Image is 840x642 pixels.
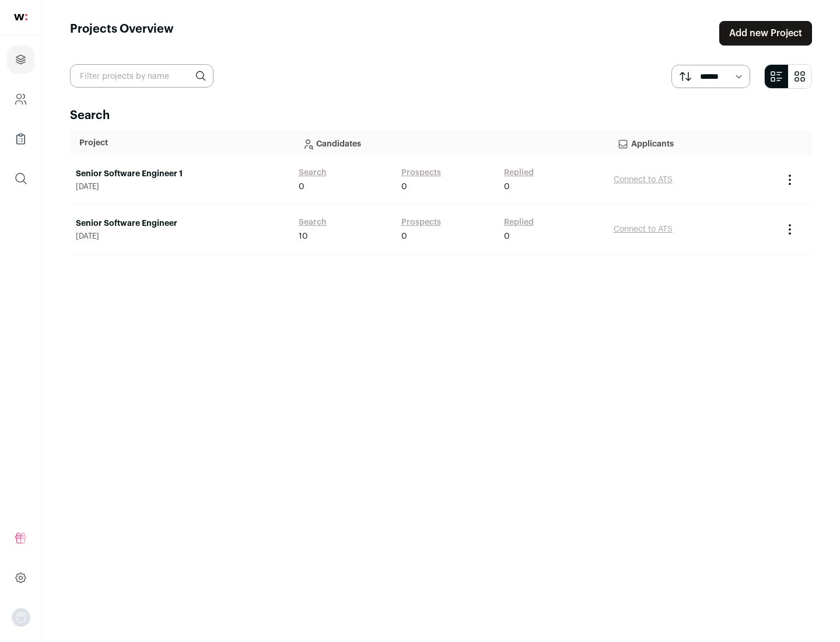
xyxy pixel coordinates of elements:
[302,131,598,155] p: Candidates
[401,231,407,242] span: 0
[7,85,34,113] a: Company and ATS Settings
[76,168,287,180] a: Senior Software Engineer 1
[76,218,287,229] a: Senior Software Engineer
[70,107,812,124] h2: Search
[76,182,287,191] span: [DATE]
[7,125,34,153] a: Company Lists
[12,608,30,627] img: nopic.png
[299,167,327,179] a: Search
[12,608,30,627] button: Open dropdown
[401,181,407,193] span: 0
[504,231,510,242] span: 0
[79,137,283,149] p: Project
[783,173,797,187] button: Project Actions
[299,231,308,242] span: 10
[614,225,673,233] a: Connect to ATS
[504,181,510,193] span: 0
[76,232,287,241] span: [DATE]
[617,131,768,155] p: Applicants
[299,181,304,193] span: 0
[7,46,34,74] a: Projects
[70,64,213,88] input: Filter projects by name
[299,217,327,228] a: Search
[504,217,534,228] a: Replied
[614,176,673,184] a: Connect to ATS
[401,167,441,179] a: Prospects
[14,14,27,20] img: wellfound-shorthand-0d5821cbd27db2630d0214b213865d53afaa358527fdda9d0ea32b1df1b89c2c.svg
[783,222,797,236] button: Project Actions
[70,21,174,46] h1: Projects Overview
[719,21,812,46] a: Add new Project
[504,167,534,179] a: Replied
[401,217,441,228] a: Prospects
